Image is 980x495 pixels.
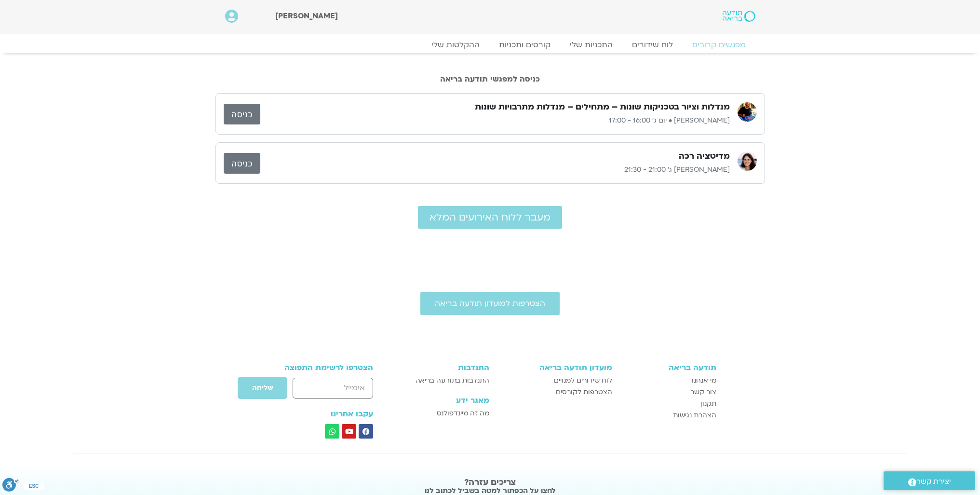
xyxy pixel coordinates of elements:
[264,363,374,372] h3: הצטרפו לרשימת התפוצה
[690,386,716,398] span: צור קשר
[435,299,545,308] span: הצטרפות למועדון תודעה בריאה
[400,396,489,405] h3: מאגר ידע
[622,363,716,372] h3: תודעה בריאה
[420,292,560,315] a: הצטרפות למועדון תודעה בריאה
[499,386,612,398] a: הצטרפות לקורסים
[554,375,612,386] span: לוח שידורים למנויים
[916,475,951,488] span: יצירת קשר
[264,410,374,418] h3: עקבו אחרינו
[416,375,489,386] span: התנדבות בתודעה בריאה
[489,40,560,50] a: קורסים ותכניות
[738,151,757,171] img: מיכל גורל
[499,375,612,386] a: לוח שידורים למנויים
[679,151,730,162] h3: מדיטציה רכה
[293,378,373,399] input: אימייל
[260,115,730,126] p: [PERSON_NAME] • יום ג׳ 16:00 - 17:00
[224,104,260,124] a: כניסה
[418,206,562,229] a: מעבר ללוח האירועים המלא
[673,410,716,421] span: הצהרת נגישות
[260,164,730,176] p: [PERSON_NAME] ג׳ 21:00 - 21:30
[475,101,730,113] h3: מנדלות וציור בטכניקות שונות – מתחילים – מנדלות מתרבויות שונות
[692,375,716,386] span: מי אנחנו
[499,363,612,372] h3: מועדון תודעה בריאה
[560,40,622,50] a: התכניות שלי
[400,408,489,419] a: מה זה מיינדפולנס
[275,11,338,21] span: [PERSON_NAME]
[683,40,755,50] a: מפגשים קרובים
[239,478,741,487] h2: צריכים עזרה?
[700,398,716,410] span: תקנון
[400,363,489,372] h3: התנדבות
[252,384,273,392] span: שליחה
[738,102,757,122] img: איתן קדמי
[622,375,716,386] a: מי אנחנו
[400,375,489,386] a: התנדבות בתודעה בריאה
[437,408,489,419] span: מה זה מיינדפולנס
[622,386,716,398] a: צור קשר
[430,212,550,223] span: מעבר ללוח האירועים המלא
[422,40,489,50] a: ההקלטות שלי
[224,153,260,174] a: כניסה
[237,376,288,399] button: שליחה
[556,386,612,398] span: הצטרפות לקורסים
[264,376,374,404] form: טופס חדש
[884,471,975,490] a: יצירת קשר
[622,40,683,50] a: לוח שידורים
[215,75,765,83] h2: כניסה למפגשי תודעה בריאה
[622,398,716,410] a: תקנון
[622,410,716,421] a: הצהרת נגישות
[225,40,755,50] nav: Menu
